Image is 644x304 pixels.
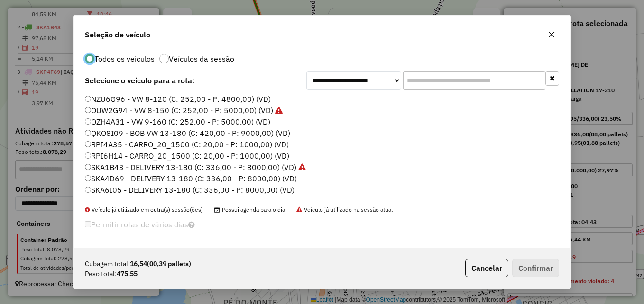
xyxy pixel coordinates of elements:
[85,139,289,150] label: RPI4A35 - CARRO_20_1500 (C: 20,00 - P: 1000,00) (VD)
[85,93,271,105] label: NZU6G96 - VW 8-120 (C: 252,00 - P: 4800,00) (VD)
[169,55,234,63] label: Veículos da sessão
[85,107,91,113] input: OUW2G94 - VW 8-150 (C: 252,00 - P: 5000,00) (VD)
[85,150,289,161] label: RPI6H14 - CARRO_20_1500 (C: 20,00 - P: 1000,00) (VD)
[85,187,91,193] input: SKA6I05 - DELIVERY 13-180 (C: 336,00 - P: 8000,00) (VD)
[214,206,285,213] span: Possui agenda para o dia
[298,163,306,171] i: Veículo já utilizado na sessão atual
[188,221,195,228] i: Selecione pelo menos um veículo
[85,206,203,213] span: Veículo já utilizado em outra(s) sessão(ões)
[130,259,191,269] strong: 16,54
[85,259,130,269] span: Cubagem total:
[94,55,155,63] label: Todos os veiculos
[85,215,195,233] label: Permitir rotas de vários dias
[85,196,297,207] label: SKA7G59 - DELIVERY 13-180 (C: 336,00 - P: 8000,00) (VD)
[465,259,508,277] button: Cancelar
[85,127,290,139] label: QKO8I09 - BOB VW 13-180 (C: 420,00 - P: 9000,00) (VD)
[85,130,91,136] input: QKO8I09 - BOB VW 13-180 (C: 420,00 - P: 9000,00) (VD)
[85,161,306,173] label: SKA1B43 - DELIVERY 13-180 (C: 336,00 - P: 8000,00) (VD)
[117,269,138,279] strong: 475,55
[85,105,283,116] label: OUW2G94 - VW 8-150 (C: 252,00 - P: 5000,00) (VD)
[85,116,270,127] label: OZH4A31 - VW 9-160 (C: 252,00 - P: 5000,00) (VD)
[85,173,297,184] label: SKA4D69 - DELIVERY 13-180 (C: 336,00 - P: 8000,00) (VD)
[85,269,117,279] span: Peso total:
[85,152,91,159] input: RPI6H14 - CARRO_20_1500 (C: 20,00 - P: 1000,00) (VD)
[85,184,294,196] label: SKA6I05 - DELIVERY 13-180 (C: 336,00 - P: 8000,00) (VD)
[85,141,91,147] input: RPI4A35 - CARRO_20_1500 (C: 20,00 - P: 1000,00) (VD)
[296,206,393,213] span: Veículo já utilizado na sessão atual
[85,175,91,181] input: SKA4D69 - DELIVERY 13-180 (C: 336,00 - P: 8000,00) (VD)
[85,221,91,227] input: Permitir rotas de vários dias
[147,259,191,268] span: (00,39 pallets)
[275,107,283,114] i: Veículo já utilizado na sessão atual
[85,118,91,125] input: OZH4A31 - VW 9-160 (C: 252,00 - P: 5000,00) (VD)
[85,96,91,102] input: NZU6G96 - VW 8-120 (C: 252,00 - P: 4800,00) (VD)
[85,164,91,170] input: SKA1B43 - DELIVERY 13-180 (C: 336,00 - P: 8000,00) (VD)
[85,76,194,85] strong: Selecione o veículo para a rota:
[85,29,150,40] span: Seleção de veículo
